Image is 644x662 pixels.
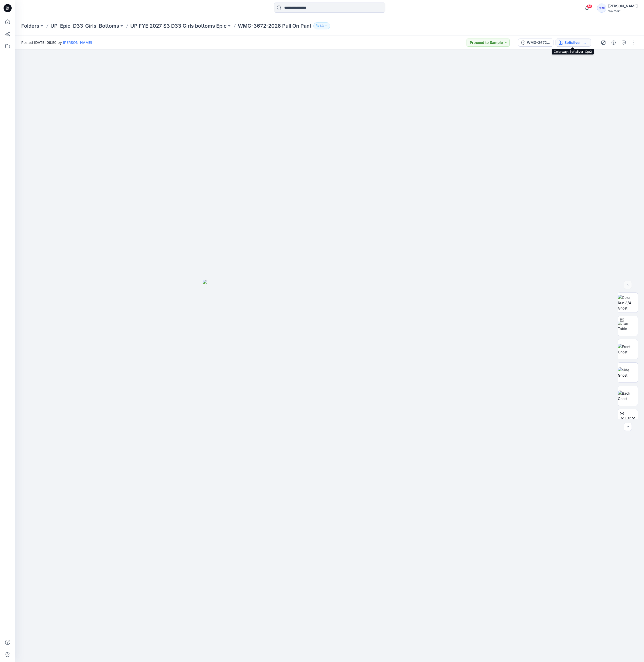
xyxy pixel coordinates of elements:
[527,40,550,45] div: WMG-3672-2026 Pull On Pant_Full Colorway
[610,39,618,47] button: Details
[618,321,638,331] img: Turn Table
[620,415,636,424] span: XLSX
[21,40,92,45] span: Posted [DATE] 09:50 by
[564,40,588,45] div: Softsilver_Opt2
[21,22,39,29] a: Folders
[608,3,638,9] div: [PERSON_NAME]
[50,22,119,29] a: UP_Epic_D33_Girls_Bottoms
[618,367,638,378] img: Side Ghost
[556,39,591,47] button: Softsilver_Opt2
[63,40,92,45] a: [PERSON_NAME]
[130,22,227,29] a: UP FYE 2027 S3 D33 Girls bottoms Epic
[203,280,456,662] img: eyJhbGciOiJIUzI1NiIsImtpZCI6IjAiLCJzbHQiOiJzZXMiLCJ0eXAiOiJKV1QifQ.eyJkYXRhIjp7InR5cGUiOiJzdG9yYW...
[238,22,311,29] p: WMG-3672-2026 Pull On Pant
[518,39,553,47] button: WMG-3672-2026 Pull On Pant_Full Colorway
[618,391,638,401] img: Back Ghost
[618,295,638,311] img: Color Run 3/4 Ghost
[618,344,638,355] img: Front Ghost
[597,4,606,13] div: GM
[587,4,592,8] span: 14
[313,22,330,29] button: 63
[320,23,324,29] p: 63
[608,9,638,13] div: Walmart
